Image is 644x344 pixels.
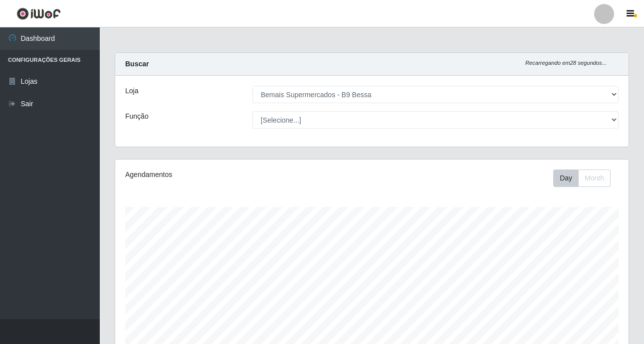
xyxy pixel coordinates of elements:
[125,170,322,180] div: Agendamentos
[125,60,149,68] strong: Buscar
[125,86,138,96] label: Loja
[525,60,607,66] i: Recarregando em 28 segundos...
[578,170,611,187] button: Month
[553,170,579,187] button: Day
[553,170,619,187] div: Toolbar with button groups
[16,7,61,20] img: CoreUI Logo
[125,111,149,122] label: Função
[553,170,611,187] div: First group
